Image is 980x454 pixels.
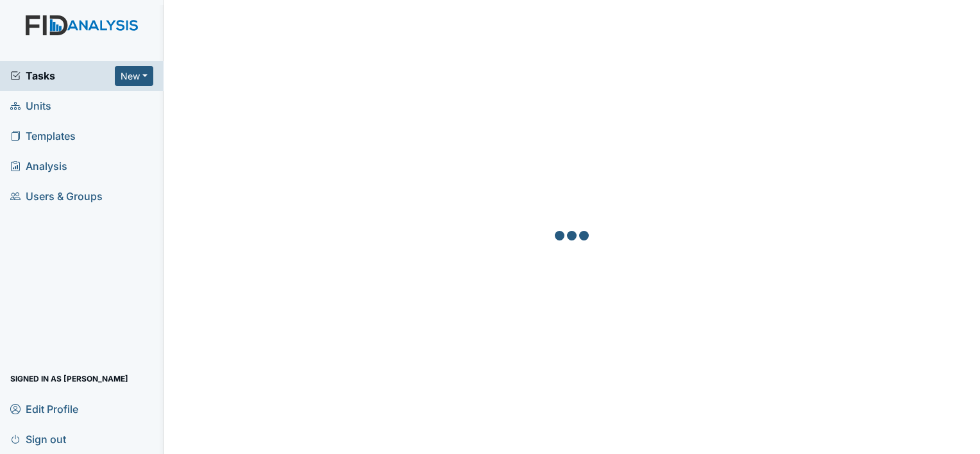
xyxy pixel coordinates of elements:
[10,369,128,389] span: Signed in as [PERSON_NAME]
[10,68,115,83] a: Tasks
[10,429,66,449] span: Sign out
[10,96,51,116] span: Units
[10,399,78,419] span: Edit Profile
[10,156,67,176] span: Analysis
[10,187,103,206] span: Users & Groups
[10,126,76,146] span: Templates
[115,66,153,86] button: New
